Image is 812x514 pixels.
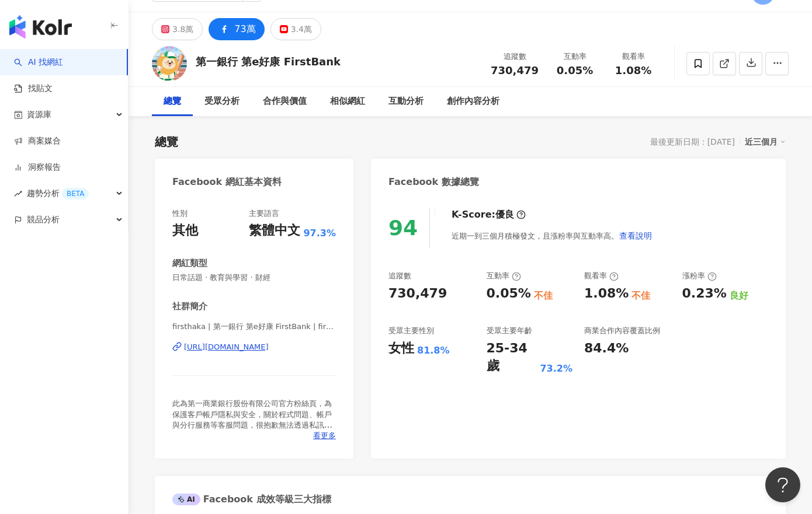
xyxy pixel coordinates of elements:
div: [URL][DOMAIN_NAME] [184,342,269,352]
div: 73.2% [540,362,572,375]
div: 1.08% [584,285,629,303]
div: 受眾主要年齡 [487,326,532,336]
div: Facebook 數據總覽 [388,176,479,188]
div: 性別 [172,208,188,219]
div: 創作內容分析 [447,95,499,109]
div: 網紅類型 [172,257,207,270]
div: 不佳 [631,289,650,302]
a: [URL][DOMAIN_NAME] [172,342,336,352]
img: KOL Avatar [152,46,187,81]
div: 商業合作內容覆蓋比例 [584,326,660,336]
div: 繁體中文 [249,222,300,240]
span: firsthaka | 第一銀行 第e好康 FirstBank | firsthaka [172,321,336,332]
div: 受眾分析 [204,95,240,109]
div: 漲粉率 [682,271,717,281]
div: 受眾主要性別 [388,326,434,336]
div: 總覽 [164,95,181,109]
div: 主要語言 [249,208,279,219]
span: 1.08% [615,65,651,76]
img: logo [9,15,72,39]
div: 社群簡介 [172,300,207,313]
div: BETA [62,188,89,200]
div: 25-34 歲 [487,340,537,376]
div: 觀看率 [584,271,619,281]
div: Facebook 成效等級三大指標 [172,493,331,506]
div: 互動率 [553,51,597,62]
span: 97.3% [303,227,336,240]
button: 查看說明 [619,224,653,247]
div: 730,479 [388,285,447,303]
div: 84.4% [584,340,629,358]
div: 0.23% [682,285,727,303]
span: 0.05% [557,65,593,76]
div: 73萬 [234,21,255,37]
div: 最後更新日期：[DATE] [650,137,735,146]
span: rise [14,190,22,198]
div: AI [172,494,200,505]
button: 3.8萬 [152,18,203,40]
div: 良好 [730,289,748,302]
div: 總覽 [155,134,178,150]
span: 趨勢分析 [27,180,89,207]
span: 競品分析 [27,207,60,233]
span: 資源庫 [27,102,51,128]
div: 追蹤數 [491,51,539,62]
div: Facebook 網紅基本資料 [172,176,282,188]
a: searchAI 找網紅 [14,57,63,68]
div: 近三個月 [745,134,786,149]
div: 不佳 [534,289,553,302]
div: 近期一到三個月積極發文，且漲粉率與互動率高。 [452,224,653,247]
span: 此為第一商業銀行股份有限公司官方粉絲頁，為保護客戶帳戶隱私與安全，關於程式問題、帳戶與分行服務等客服問題，很抱歉無法透過私訊回覆，請改撥24小時客服專線，由客服人員為您服務。 [172,399,334,450]
div: 3.4萬 [291,21,312,37]
div: K-Score : [452,208,526,221]
a: 商案媒合 [14,135,61,147]
button: 3.4萬 [270,18,321,40]
div: 互動分析 [388,95,424,109]
button: 73萬 [209,18,264,40]
span: 730,479 [491,64,539,76]
span: 日常話題 · 教育與學習 · 財經 [172,272,336,283]
span: 看更多 [313,431,336,441]
div: 81.8% [417,344,450,357]
div: 0.05% [487,285,531,303]
a: 找貼文 [14,83,53,95]
div: 觀看率 [611,51,655,62]
div: 優良 [495,208,514,221]
div: 其他 [172,222,198,240]
div: 互動率 [487,271,521,281]
a: 洞察報告 [14,162,61,173]
div: 女性 [388,340,414,358]
div: 3.8萬 [172,21,193,37]
div: 94 [388,216,418,240]
div: 合作與價值 [263,95,307,109]
iframe: Help Scout Beacon - Open [765,467,800,502]
span: 查看說明 [619,231,652,240]
div: 追蹤數 [388,271,411,281]
div: 相似網紅 [330,95,365,109]
div: 第一銀行 第e好康 FirstBank [196,54,341,69]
